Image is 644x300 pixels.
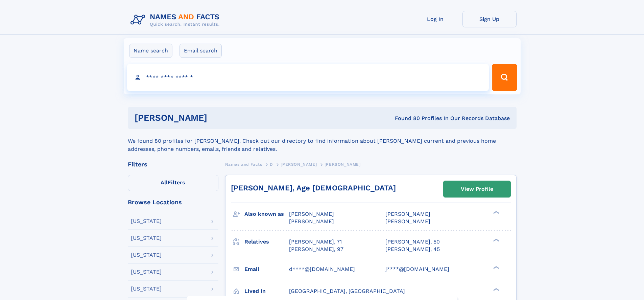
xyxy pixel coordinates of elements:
[385,246,440,253] a: [PERSON_NAME], 45
[270,162,273,167] span: D
[128,175,218,191] label: Filters
[281,160,317,168] a: [PERSON_NAME]
[128,199,218,205] div: Browse Locations
[131,269,162,275] div: [US_STATE]
[231,184,396,192] a: [PERSON_NAME], Age [DEMOGRAPHIC_DATA]
[129,44,172,58] label: Name search
[385,211,430,217] span: [PERSON_NAME]
[289,288,405,294] span: [GEOGRAPHIC_DATA], [GEOGRAPHIC_DATA]
[289,246,343,253] a: [PERSON_NAME], 97
[461,181,493,197] div: View Profile
[408,11,462,27] a: Log In
[161,179,168,186] span: All
[270,160,273,168] a: D
[492,64,517,91] button: Search Button
[244,263,289,275] h3: Email
[281,162,317,167] span: [PERSON_NAME]
[289,218,334,225] span: [PERSON_NAME]
[289,211,334,217] span: [PERSON_NAME]
[244,208,289,220] h3: Also known as
[180,44,222,58] label: Email search
[385,238,440,246] a: [PERSON_NAME], 50
[244,285,289,297] h3: Lived in
[131,218,162,224] div: [US_STATE]
[131,286,162,292] div: [US_STATE]
[492,238,500,242] div: ❯
[128,11,225,29] img: Logo Names and Facts
[301,115,510,122] div: Found 80 Profiles In Our Records Database
[244,236,289,248] h3: Relatives
[131,252,162,258] div: [US_STATE]
[325,162,361,167] span: [PERSON_NAME]
[127,64,489,91] input: search input
[289,238,342,246] a: [PERSON_NAME], 71
[128,129,517,153] div: We found 80 profiles for [PERSON_NAME]. Check out our directory to find information about [PERSON...
[128,161,218,167] div: Filters
[131,235,162,241] div: [US_STATE]
[462,11,517,27] a: Sign Up
[492,287,500,292] div: ❯
[225,160,262,168] a: Names and Facts
[444,181,510,197] a: View Profile
[492,265,500,270] div: ❯
[492,210,500,215] div: ❯
[135,114,301,122] h1: [PERSON_NAME]
[385,218,430,225] span: [PERSON_NAME]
